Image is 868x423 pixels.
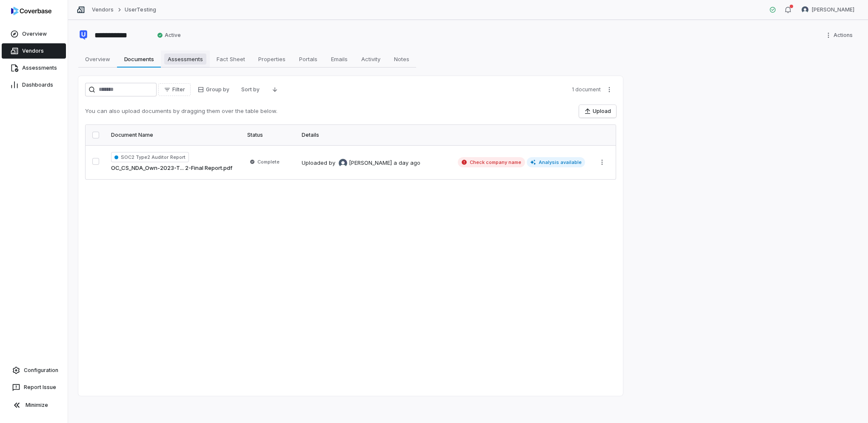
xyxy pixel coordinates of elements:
[296,54,321,65] span: Portals
[158,83,191,96] button: Filter
[125,6,156,13] a: UserTesting
[111,132,237,138] div: Document Name
[257,158,280,165] span: Complete
[236,83,265,96] button: Sort by
[164,54,206,65] span: Assessments
[302,132,585,138] div: Details
[812,6,854,13] span: [PERSON_NAME]
[2,26,66,42] a: Overview
[22,48,44,54] span: Vendors
[82,54,114,65] span: Overview
[358,54,384,65] span: Activity
[22,31,47,37] span: Overview
[24,367,58,374] span: Configuration
[822,29,858,42] button: More actions
[602,83,616,96] button: More actions
[527,157,585,167] span: Analysis available
[85,107,277,116] p: You can also upload documents by dragging them over the table below.
[3,397,64,414] button: Minimize
[192,83,234,96] button: Group by
[458,157,525,167] span: Check company name
[22,82,53,88] span: Dashboards
[24,384,56,391] span: Report Issue
[595,156,609,169] button: More actions
[339,159,347,167] img: Michael Violante avatar
[271,86,278,93] svg: Descending
[2,60,66,76] a: Assessments
[266,83,283,96] button: Descending
[349,159,392,167] span: [PERSON_NAME]
[121,54,157,65] span: Documents
[22,65,57,71] span: Assessments
[247,132,291,138] div: Status
[172,86,185,93] span: Filter
[302,159,420,167] div: Uploaded
[329,159,392,167] div: by
[572,86,601,93] span: 1 document
[328,54,351,65] span: Emails
[11,7,51,15] img: logo-D7KZi-bG.svg
[394,159,420,167] div: a day ago
[111,164,232,172] a: OC_CS_NDA_Own-2023-T... 2-Final Report.pdf
[802,6,808,13] img: Michael Violante avatar
[157,32,181,39] span: Active
[3,380,64,395] button: Report Issue
[213,54,248,65] span: Fact Sheet
[2,77,66,93] a: Dashboards
[92,6,114,13] a: Vendors
[3,363,64,378] a: Configuration
[797,3,859,16] button: Michael Violante avatar[PERSON_NAME]
[255,54,289,65] span: Properties
[2,43,66,59] a: Vendors
[579,105,616,118] button: Upload
[391,54,413,65] span: Notes
[26,402,48,409] span: Minimize
[111,152,189,162] span: SOC2 Type2 Auditor Report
